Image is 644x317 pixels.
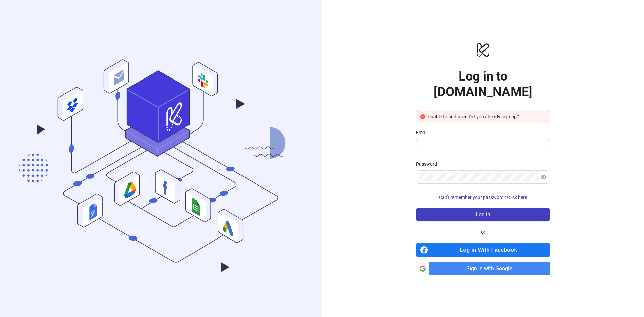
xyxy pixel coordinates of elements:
span: close-circle [420,114,425,119]
span: Log in [476,212,490,218]
label: Password [416,160,441,168]
h1: Log in to [DOMAIN_NAME] [416,68,550,99]
span: Sign in with Google [432,262,550,275]
button: Log in [416,208,550,221]
a: Log in With Facebook [416,243,550,257]
span: Can't remember your password? Click here [439,195,527,200]
div: Unable to find user. Did you already sign up? [428,113,546,120]
input: Password [420,173,539,181]
span: eye-invisible [541,174,546,180]
label: Email [416,129,432,136]
span: Log in With Facebook [431,243,550,257]
a: Sign in with Google [416,262,550,275]
input: Email [420,142,545,150]
button: Can't remember your password? Click here [416,192,550,203]
a: Can't remember your password? Click here [416,195,550,200]
span: or [476,228,491,236]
